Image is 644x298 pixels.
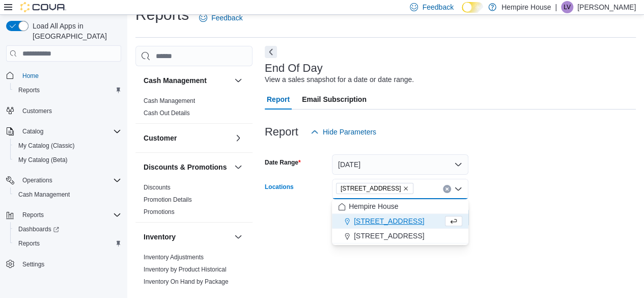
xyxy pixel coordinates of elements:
[144,75,207,86] h3: Cash Management
[144,184,171,191] a: Discounts
[403,185,409,192] button: Remove 18 Mill Street West from selection in this group
[144,97,195,104] a: Cash Management
[462,2,483,13] input: Dark Mode
[232,161,244,173] button: Discounts & Promotions
[10,187,125,202] button: Cash Management
[14,223,121,235] span: Dashboards
[561,1,573,13] div: Lukas Vanwart
[341,183,401,194] span: [STREET_ADDRESS]
[144,254,204,261] a: Inventory Adjustments
[14,84,121,96] span: Reports
[18,70,43,82] a: Home
[144,208,175,215] a: Promotions
[144,196,192,203] a: Promotion Details
[6,64,121,298] nav: Complex example
[354,231,424,241] span: [STREET_ADDRESS]
[14,154,121,166] span: My Catalog (Beta)
[323,127,376,137] span: Hide Parameters
[144,266,227,273] a: Inventory by Product Historical
[144,232,230,242] button: Inventory
[10,236,125,251] button: Reports
[2,208,125,222] button: Reports
[2,124,125,139] button: Catalog
[18,125,121,138] span: Catalog
[422,2,453,12] span: Feedback
[232,132,244,144] button: Customer
[265,183,294,191] label: Locations
[144,109,190,117] span: Cash Out Details
[14,188,74,201] a: Cash Management
[14,84,44,96] a: Reports
[14,223,63,235] a: Dashboards
[135,181,253,222] div: Discounts & Promotions
[2,103,125,118] button: Customers
[22,127,43,136] span: Catalog
[144,232,176,242] h3: Inventory
[332,199,468,214] button: Hempire House
[336,183,414,194] span: 18 Mill Street West
[22,260,44,268] span: Settings
[2,173,125,187] button: Operations
[332,229,468,243] button: [STREET_ADDRESS]
[195,8,246,28] a: Feedback
[14,237,44,250] a: Reports
[14,140,121,152] span: My Catalog (Classic)
[302,89,367,110] span: Email Subscription
[144,133,177,143] h3: Customer
[18,104,121,117] span: Customers
[22,211,44,219] span: Reports
[144,208,175,216] span: Promotions
[265,74,414,85] div: View a sales snapshot for a date or date range.
[232,74,244,87] button: Cash Management
[501,1,551,13] p: Hempire House
[20,2,66,12] img: Cova
[18,105,56,117] a: Customers
[144,162,230,172] button: Discounts & Promotions
[332,199,468,243] div: Choose from the following options
[354,216,424,226] span: [STREET_ADDRESS]
[22,107,52,115] span: Customers
[144,110,190,117] a: Cash Out Details
[18,191,70,199] span: Cash Management
[267,89,290,110] span: Report
[265,158,301,167] label: Date Range
[18,209,48,221] button: Reports
[144,183,171,192] span: Discounts
[18,225,59,233] span: Dashboards
[18,125,47,138] button: Catalog
[144,278,229,285] a: Inventory On Hand by Package
[10,153,125,167] button: My Catalog (Beta)
[14,188,121,201] span: Cash Management
[144,265,227,274] span: Inventory by Product Historical
[18,86,40,94] span: Reports
[349,201,398,211] span: Hempire House
[18,156,68,164] span: My Catalog (Beta)
[10,222,125,236] a: Dashboards
[144,133,230,143] button: Customer
[22,176,52,184] span: Operations
[18,174,57,186] button: Operations
[2,68,125,83] button: Home
[144,278,229,286] span: Inventory On Hand by Package
[135,95,253,123] div: Cash Management
[332,214,468,229] button: [STREET_ADDRESS]
[18,258,121,270] span: Settings
[29,21,121,41] span: Load All Apps in [GEOGRAPHIC_DATA]
[443,185,451,193] button: Clear input
[265,126,298,138] h3: Report
[555,1,557,13] p: |
[18,209,121,221] span: Reports
[265,46,277,58] button: Next
[144,196,192,204] span: Promotion Details
[564,1,571,13] span: LV
[18,69,121,82] span: Home
[14,237,121,250] span: Reports
[18,258,48,270] a: Settings
[306,122,380,142] button: Hide Parameters
[18,174,121,186] span: Operations
[18,142,75,150] span: My Catalog (Classic)
[144,162,227,172] h3: Discounts & Promotions
[211,13,242,23] span: Feedback
[14,140,79,152] a: My Catalog (Classic)
[18,239,40,248] span: Reports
